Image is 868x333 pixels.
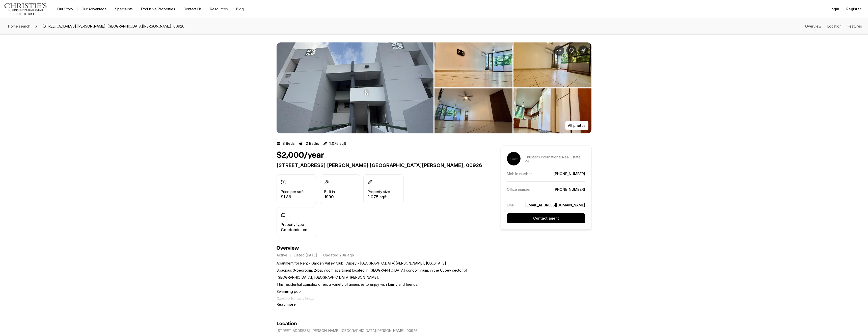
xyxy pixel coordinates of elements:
[826,4,842,14] button: Login
[554,187,585,192] a: [PHONE_NUMBER]
[277,302,296,306] button: Read more
[277,321,297,327] h4: Location
[513,42,591,87] button: View image gallery
[277,253,287,257] p: Active
[525,203,585,207] a: [EMAIL_ADDRESS][DOMAIN_NAME]
[324,190,335,194] p: Built in
[6,22,32,30] a: Home search
[435,88,512,133] button: View image gallery
[277,162,482,168] p: [STREET_ADDRESS] [PERSON_NAME] [GEOGRAPHIC_DATA][PERSON_NAME], 00926
[848,24,862,28] a: Skip to: Features
[846,7,861,11] span: Register
[283,141,295,146] p: 3 Beds
[554,172,585,176] a: [PHONE_NUMBER]
[568,124,586,128] p: All photos
[513,88,591,133] button: View image gallery
[277,245,482,251] h4: Overview
[8,24,30,28] span: Home search
[277,42,591,133] div: Listing Photos
[368,195,390,199] p: 1,075 sqft
[829,7,839,11] span: Login
[277,42,433,133] li: 1 of 5
[232,6,248,13] a: Blog
[206,6,232,13] a: Resources
[281,190,304,194] p: Price per sqft
[507,203,515,207] p: Email
[805,24,862,28] nav: Page section menu
[507,213,585,223] button: Contact agent
[111,6,137,13] a: Specialists
[533,216,559,220] p: Contact agent
[77,6,111,13] a: Our Advantage
[53,6,77,13] a: Our Story
[507,172,532,176] p: Mobile number
[306,141,319,146] p: 2 Baths
[435,42,591,133] li: 2 of 5
[565,121,588,130] button: All photos
[294,253,317,257] p: Listed [DATE]
[323,253,354,257] p: Updated 20h ago
[4,3,47,15] img: logo
[525,155,585,163] p: Christie's International Real Estate PR
[805,24,821,28] a: Skip to: Overview
[277,329,418,333] p: [STREET_ADDRESS] [PERSON_NAME] [GEOGRAPHIC_DATA][PERSON_NAME], 00926
[137,6,179,13] a: Exclusive Properties
[324,195,335,199] p: 1990
[277,260,482,302] p: Apartment for Rent - Garden Valley Club, Cupey - [GEOGRAPHIC_DATA][PERSON_NAME], [US_STATE] Spaci...
[507,187,531,192] p: Office number
[554,45,564,56] button: Property options
[368,190,390,194] p: Property size
[827,24,842,28] a: Skip to: Location
[843,4,864,14] button: Register
[277,151,324,160] h1: $2,000/year
[281,228,307,232] p: Condominium
[435,42,512,87] button: View image gallery
[566,45,576,56] button: Save Property: 176 AVE. VICTOR M LABIOSA
[329,141,346,146] p: 1,075 sqft
[578,45,588,56] button: Share Property: 176 AVE. VICTOR M LABIOSA
[40,22,186,30] span: [STREET_ADDRESS] [PERSON_NAME], [GEOGRAPHIC_DATA][PERSON_NAME], 00926
[179,6,206,13] button: Contact Us
[281,195,304,199] p: $1.86
[277,42,433,133] button: View image gallery
[281,223,304,227] p: Property type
